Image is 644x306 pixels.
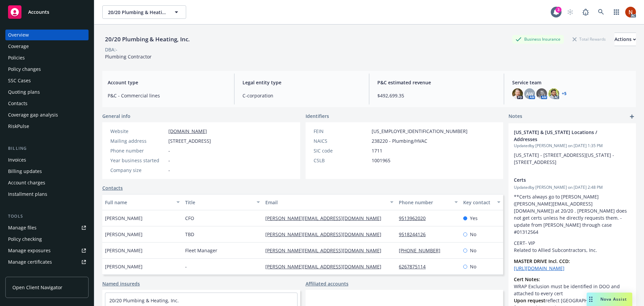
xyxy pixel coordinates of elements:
p: [US_STATE] - [STREET_ADDRESS][US_STATE] - [STREET_ADDRESS] [514,151,631,166]
span: - [168,167,170,174]
span: Manage exposures [5,245,89,256]
span: Accounts [28,9,49,15]
a: Policy changes [5,64,89,75]
a: Manage claims [5,268,89,279]
div: Website [110,128,166,135]
a: +5 [562,92,567,96]
a: Start snowing [563,5,577,19]
a: [PERSON_NAME][EMAIL_ADDRESS][DOMAIN_NAME] [265,215,387,221]
button: 20/20 Plumbing & Heating, Inc. [102,5,186,19]
span: Certs [514,176,613,183]
div: 3 [555,7,561,13]
div: Quoting plans [8,87,40,97]
div: Installment plans [8,189,47,200]
span: 1001965 [372,157,390,164]
span: Identifiers [306,113,329,120]
a: 20/20 Plumbing & Heating, Inc. [109,297,179,304]
span: CFO [185,215,194,222]
a: add [628,113,636,121]
span: [PERSON_NAME] [105,231,143,238]
p: **Certs always go to [PERSON_NAME] ([PERSON_NAME][EMAIL_ADDRESS][DOMAIN_NAME]) at 20/20 . [PERSON... [514,193,631,235]
div: Manage files [8,222,37,233]
span: Account type [108,79,226,86]
img: photo [548,88,559,99]
div: Key contact [463,199,493,206]
span: Legal entity type [243,79,361,86]
a: RiskPulse [5,121,89,132]
a: Coverage [5,41,89,52]
span: Plumbing Contractor [105,53,152,60]
div: SIC code [314,147,369,154]
button: Key contact [461,194,503,210]
div: Coverage [8,41,29,52]
a: Switch app [610,5,623,19]
span: P&C - Commercial lines [108,92,226,99]
button: Full name [102,194,182,210]
div: Manage claims [8,268,42,279]
div: Mailing address [110,137,166,144]
a: Policy checking [5,234,89,245]
a: Accounts [5,3,89,21]
a: 9518244126 [399,231,431,237]
span: No [470,231,476,238]
a: Named insureds [102,280,140,287]
a: [URL][DOMAIN_NAME] [514,265,565,271]
div: Overview [8,30,29,40]
span: 20/20 Plumbing & Heating, Inc. [108,9,166,16]
span: TBD [185,231,194,238]
a: Overview [5,30,89,40]
a: Contacts [5,98,89,109]
div: Actions [614,33,636,46]
img: photo [536,88,547,99]
a: Affiliated accounts [306,280,348,287]
div: Invoices [8,155,26,165]
a: 9513962020 [399,215,431,221]
span: [PERSON_NAME] [105,263,143,270]
img: photo [625,7,636,17]
div: DBA: - [105,46,117,53]
strong: Upon request [514,297,545,304]
img: photo [512,88,523,99]
div: Billing updates [8,166,42,177]
span: - [168,147,170,154]
div: Company size [110,167,166,174]
div: Phone number [399,199,450,206]
span: $492,699.35 [377,92,496,99]
a: Account charges [5,177,89,188]
a: Manage certificates [5,257,89,267]
a: 6267875114 [399,263,431,270]
div: Policy changes [8,64,41,75]
p: CERT- VIP Related to Allied Subcontractors, Inc. [514,239,631,254]
div: RiskPulse [8,121,29,132]
div: Full name [105,199,172,206]
div: SSC Cases [8,75,31,86]
strong: MASTER DRIVE Incl. CCD: [514,258,570,264]
a: [PERSON_NAME][EMAIL_ADDRESS][DOMAIN_NAME] [265,247,387,254]
a: Search [594,5,608,19]
span: Nova Assist [600,296,627,302]
div: Manage exposures [8,245,51,256]
a: Coverage gap analysis [5,110,89,120]
a: Invoices [5,155,89,165]
a: [PERSON_NAME][EMAIL_ADDRESS][DOMAIN_NAME] [265,231,387,237]
span: P&C estimated revenue [377,79,496,86]
div: Title [185,199,253,206]
div: Tools [5,213,89,220]
span: Fleet Manager [185,247,217,254]
a: Quoting plans [5,87,89,97]
span: General info [102,113,130,120]
a: [DOMAIN_NAME] [168,128,207,134]
a: Billing updates [5,166,89,177]
a: SSC Cases [5,75,89,86]
span: AW [526,90,533,97]
div: CSLB [314,157,369,164]
span: [US_EMPLOYER_IDENTIFICATION_NUMBER] [372,128,468,135]
span: [US_STATE] & [US_STATE] Locations / Addresses [514,129,613,143]
span: Yes [470,215,478,222]
div: Business Insurance [512,35,564,43]
div: Drag to move [587,293,595,306]
a: Installment plans [5,189,89,200]
button: Nova Assist [587,293,632,306]
a: [PERSON_NAME][EMAIL_ADDRESS][DOMAIN_NAME] [265,263,387,270]
div: FEIN [314,128,369,135]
